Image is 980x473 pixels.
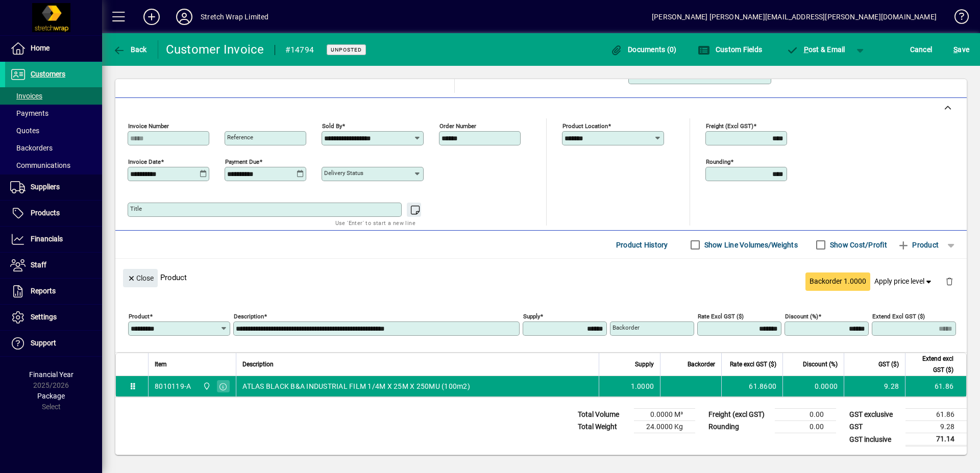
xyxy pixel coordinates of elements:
span: Extend excl GST ($) [912,353,953,376]
div: [PERSON_NAME] [PERSON_NAME][EMAIL_ADDRESS][PERSON_NAME][DOMAIN_NAME] [652,9,937,25]
span: Product [897,237,939,253]
span: Communications [10,161,70,169]
span: 1.0000 [631,381,654,391]
button: Backorder 1.0000 [805,272,870,291]
a: Invoices [5,87,102,105]
button: Custom Fields [695,40,765,59]
button: Add [135,8,168,26]
td: Freight (excl GST) [703,409,775,421]
button: Cancel [908,40,935,59]
mat-label: Order number [439,122,476,130]
mat-label: Product [129,313,150,320]
td: 0.00 [775,421,836,433]
span: ave [953,41,969,58]
span: Apply price level [874,276,934,287]
span: Description [242,359,274,370]
td: 0.0000 M³ [634,409,695,421]
span: Rate excl GST ($) [730,359,776,370]
span: Financials [31,235,63,243]
a: Settings [5,305,102,330]
td: 24.0000 Kg [634,421,695,433]
span: SWL-AKL [200,381,212,392]
td: 9.28 [844,376,905,396]
div: #14794 [285,42,314,58]
button: Product History [612,236,672,254]
a: Staff [5,253,102,278]
span: Products [31,209,60,217]
span: P [804,45,808,54]
td: 0.0000 [782,376,844,396]
a: Communications [5,157,102,174]
td: Rounding [703,421,775,433]
button: Apply price level [870,272,938,291]
span: Home [31,44,50,52]
mat-label: Discount (%) [785,313,818,320]
span: Backorder [688,359,715,370]
span: Supply [635,359,654,370]
span: Back [113,45,147,54]
button: Back [110,40,150,59]
span: ost & Email [786,45,845,54]
td: GST inclusive [844,433,905,446]
span: Close [127,270,154,287]
button: Documents (0) [608,40,679,59]
a: Support [5,331,102,356]
mat-label: Rate excl GST ($) [698,313,744,320]
mat-hint: Use 'Enter' to start a new line [335,217,415,229]
span: Reports [31,287,56,295]
button: Close [123,269,158,287]
span: Suppliers [31,183,60,191]
button: Product [892,236,944,254]
td: Total Weight [573,421,634,433]
span: Custom Fields [698,45,762,54]
a: Knowledge Base [947,2,967,35]
td: 61.86 [905,409,967,421]
span: Backorders [10,144,53,152]
mat-label: Extend excl GST ($) [872,313,925,320]
span: Documents (0) [610,45,677,54]
app-page-header-button: Delete [937,277,962,286]
button: Save [951,40,972,59]
span: Staff [31,261,46,269]
mat-label: Invoice number [128,122,169,130]
span: Invoices [10,92,42,100]
span: GST ($) [878,359,899,370]
mat-label: Title [130,205,142,212]
label: Show Cost/Profit [828,240,887,250]
a: Suppliers [5,175,102,200]
mat-label: Reference [227,134,253,141]
span: Product History [616,237,668,253]
button: Post & Email [781,40,850,59]
button: Delete [937,269,962,293]
app-page-header-button: Back [102,40,158,59]
label: Show Line Volumes/Weights [702,240,798,250]
span: Package [37,392,65,400]
span: Backorder 1.0000 [810,276,866,287]
td: 61.86 [905,376,966,396]
span: ATLAS BLACK B&A INDUSTRIAL FILM 1/4M X 25M X 250MU (100m2) [242,381,470,391]
span: Settings [31,313,57,321]
a: Reports [5,279,102,304]
a: Products [5,201,102,226]
div: Stretch Wrap Limited [201,9,269,25]
span: Quotes [10,127,39,135]
mat-label: Delivery status [324,169,363,177]
a: Backorders [5,139,102,157]
td: GST exclusive [844,409,905,421]
td: 0.00 [775,409,836,421]
div: 61.8600 [728,381,776,391]
mat-label: Backorder [612,324,640,331]
a: Financials [5,227,102,252]
a: Quotes [5,122,102,139]
mat-label: Description [234,313,264,320]
span: Customers [31,70,65,78]
td: 71.14 [905,433,967,446]
td: Total Volume [573,409,634,421]
mat-label: Invoice date [128,158,161,165]
mat-label: Freight (excl GST) [706,122,753,130]
div: Customer Invoice [166,41,264,58]
span: Unposted [331,46,362,53]
span: Support [31,339,56,347]
mat-label: Supply [523,313,540,320]
span: Item [155,359,167,370]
